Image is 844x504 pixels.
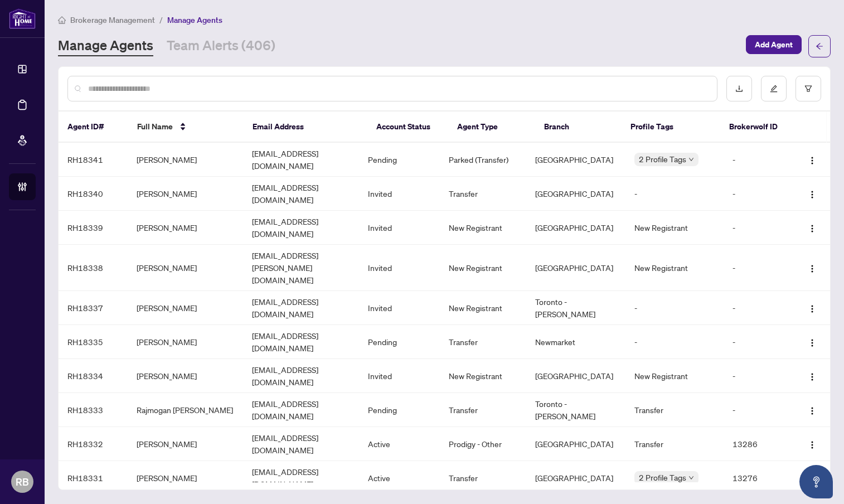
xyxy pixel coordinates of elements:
td: Invited [359,291,440,325]
td: - [724,359,793,393]
span: home [58,16,66,24]
td: [PERSON_NAME] [128,427,243,461]
td: Transfer [440,177,526,211]
button: Logo [803,401,821,419]
td: - [724,143,793,177]
td: [EMAIL_ADDRESS][DOMAIN_NAME] [243,291,358,325]
td: Newmarket [526,325,625,359]
td: [GEOGRAPHIC_DATA] [526,359,625,393]
td: [PERSON_NAME] [128,177,243,211]
th: Full Name [128,112,244,143]
img: Logo [808,156,817,165]
td: [GEOGRAPHIC_DATA] [526,245,625,291]
button: download [726,76,752,101]
button: Open asap [799,465,833,498]
td: [EMAIL_ADDRESS][DOMAIN_NAME] [243,143,358,177]
td: [EMAIL_ADDRESS][DOMAIN_NAME] [243,461,358,495]
img: logo [9,8,36,29]
span: download [735,85,743,93]
span: RB [16,474,29,490]
li: / [159,13,163,26]
td: RH18338 [59,245,128,291]
td: [EMAIL_ADDRESS][DOMAIN_NAME] [243,359,358,393]
td: RH18332 [59,427,128,461]
td: [EMAIL_ADDRESS][DOMAIN_NAME] [243,211,358,245]
td: Pending [359,143,440,177]
td: [GEOGRAPHIC_DATA] [526,177,625,211]
td: 13286 [724,427,793,461]
button: filter [796,76,821,101]
button: Logo [803,151,821,168]
span: edit [770,85,778,93]
td: New Registrant [625,211,724,245]
td: [EMAIL_ADDRESS][DOMAIN_NAME] [243,177,358,211]
button: Logo [803,219,821,236]
td: - [625,325,724,359]
span: Brokerage Management [70,15,155,25]
th: Agent Type [448,112,535,143]
td: RH18340 [59,177,128,211]
button: Add Agent [746,35,802,54]
th: Email Address [244,112,367,143]
td: [PERSON_NAME] [128,143,243,177]
span: down [688,475,694,481]
td: Transfer [625,393,724,427]
td: Invited [359,211,440,245]
td: Transfer [625,427,724,461]
td: RH18337 [59,291,128,325]
button: edit [761,76,787,101]
th: Branch [535,112,622,143]
td: RH18335 [59,325,128,359]
td: 13276 [724,461,793,495]
td: New Registrant [440,359,526,393]
td: Toronto - [PERSON_NAME] [526,291,625,325]
td: [PERSON_NAME] [128,291,243,325]
td: Transfer [440,461,526,495]
span: filter [804,85,812,93]
td: - [724,245,793,291]
td: Parked (Transfer) [440,143,526,177]
td: [PERSON_NAME] [128,359,243,393]
td: [GEOGRAPHIC_DATA] [526,461,625,495]
td: - [724,393,793,427]
span: 2 Profile Tags [639,153,686,166]
td: - [724,325,793,359]
td: RH18334 [59,359,128,393]
button: Logo [803,299,821,317]
button: Logo [803,435,821,453]
td: - [724,291,793,325]
td: [EMAIL_ADDRESS][PERSON_NAME][DOMAIN_NAME] [243,245,358,291]
th: Profile Tags [622,112,720,143]
td: - [724,177,793,211]
td: [EMAIL_ADDRESS][DOMAIN_NAME] [243,427,358,461]
td: Active [359,461,440,495]
td: [GEOGRAPHIC_DATA] [526,143,625,177]
img: Logo [808,224,817,233]
td: Transfer [440,325,526,359]
td: [EMAIL_ADDRESS][DOMAIN_NAME] [243,325,358,359]
td: Toronto - [PERSON_NAME] [526,393,625,427]
th: Agent ID# [59,112,128,143]
td: New Registrant [440,291,526,325]
td: - [625,177,724,211]
td: RH18331 [59,461,128,495]
td: Prodigy - Other [440,427,526,461]
span: Add Agent [755,36,793,54]
a: Team Alerts (406) [167,36,275,56]
img: Logo [808,304,817,313]
td: [PERSON_NAME] [128,211,243,245]
span: down [688,157,694,162]
td: Active [359,427,440,461]
img: Logo [808,338,817,347]
td: Rajmogan [PERSON_NAME] [128,393,243,427]
td: - [625,291,724,325]
span: arrow-left [816,42,823,50]
th: Brokerwolf ID [720,112,790,143]
td: Invited [359,359,440,393]
img: Logo [808,440,817,449]
td: RH18333 [59,393,128,427]
td: [PERSON_NAME] [128,325,243,359]
button: Logo [803,367,821,385]
td: [GEOGRAPHIC_DATA] [526,427,625,461]
button: Logo [803,333,821,351]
